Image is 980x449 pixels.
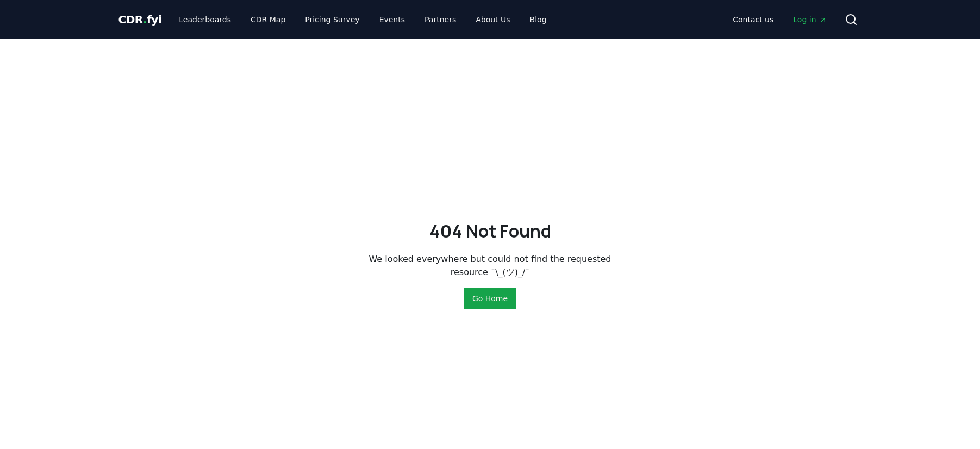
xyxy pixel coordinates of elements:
[724,10,782,29] a: Contact us
[143,13,147,26] span: .
[467,10,519,29] a: About Us
[118,13,162,26] span: CDR fyi
[118,12,162,27] a: CDR.fyi
[416,10,465,29] a: Partners
[784,10,835,29] a: Log in
[793,14,827,25] span: Log in
[369,253,612,279] p: We looked everywhere but could not find the requested resource ¯\_(ツ)_/¯
[464,288,516,309] button: Go Home
[521,10,555,29] a: Blog
[170,10,555,29] nav: Main
[170,10,240,29] a: Leaderboards
[429,218,551,244] h2: 404 Not Found
[242,10,294,29] a: CDR Map
[371,10,414,29] a: Events
[724,10,835,29] nav: Main
[296,10,368,29] a: Pricing Survey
